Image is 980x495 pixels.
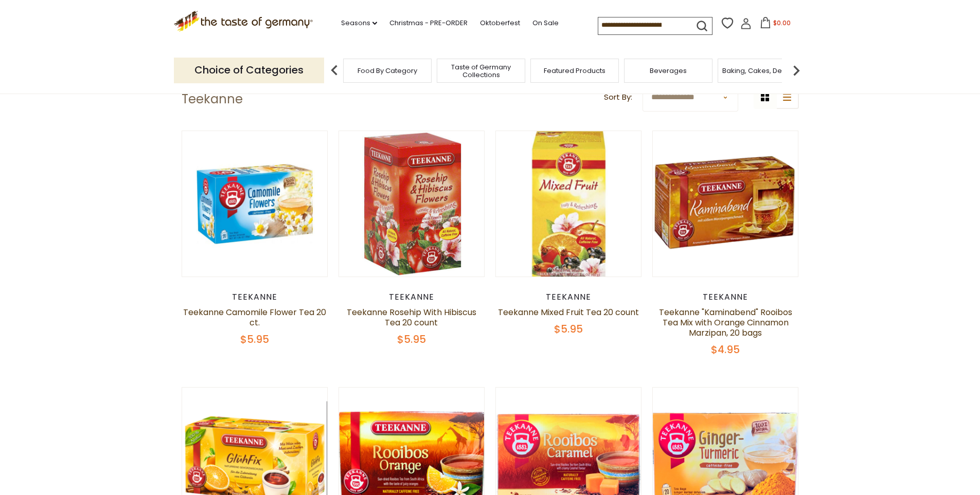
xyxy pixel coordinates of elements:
button: $0.00 [754,17,797,32]
div: Teekanne [495,292,642,302]
p: Choice of Categories [174,58,324,83]
div: Teekanne [182,292,328,302]
span: $4.95 [711,342,740,357]
a: On Sale [532,17,559,29]
img: next arrow [786,60,807,81]
a: Seasons [341,17,377,29]
label: Sort By: [604,91,632,104]
a: Christmas - PRE-ORDER [389,17,468,29]
a: Beverages [650,67,687,75]
span: $0.00 [773,19,791,27]
a: Taste of Germany Collections [440,63,522,79]
img: Teekanne [339,131,485,277]
span: $5.95 [554,322,583,336]
img: previous arrow [324,60,345,81]
div: Teekanne [338,292,485,302]
img: Teekanne [653,131,798,277]
a: Featured Products [544,67,605,75]
a: Baking, Cakes, Desserts [722,67,802,75]
a: Food By Category [358,67,417,75]
div: Teekanne [652,292,799,302]
a: Teekanne Camomile Flower Tea 20 ct. [183,306,326,328]
span: $5.95 [240,332,269,346]
a: Teekanne Mixed Fruit Tea 20 count [498,306,639,318]
img: Teekanne [182,131,328,277]
a: Teekanne Rosehip With Hibiscus Tea 20 count [347,306,476,328]
a: Teekanne "Kaminabend" Rooibos Tea Mix with Orange Cinnamon Marzipan, 20 bags [659,306,792,339]
a: Oktoberfest [480,17,520,29]
h1: Teekanne [182,91,243,107]
span: $5.95 [397,332,426,346]
img: Teekanne [496,131,642,277]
